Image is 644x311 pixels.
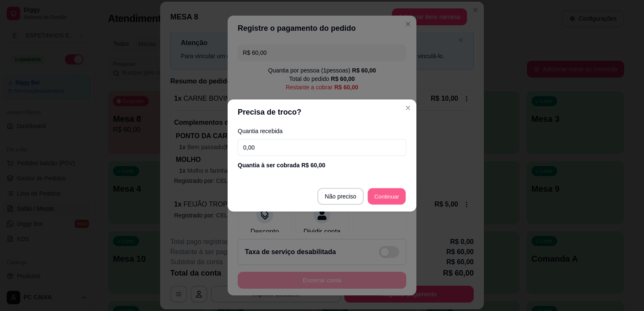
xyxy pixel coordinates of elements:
[317,188,364,205] button: Não preciso
[401,101,415,115] button: Close
[368,188,406,205] button: Continuar
[238,161,406,169] div: Quantia à ser cobrada R$ 60,00
[238,128,406,134] label: Quantia recebida
[228,99,416,125] header: Precisa de troco?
